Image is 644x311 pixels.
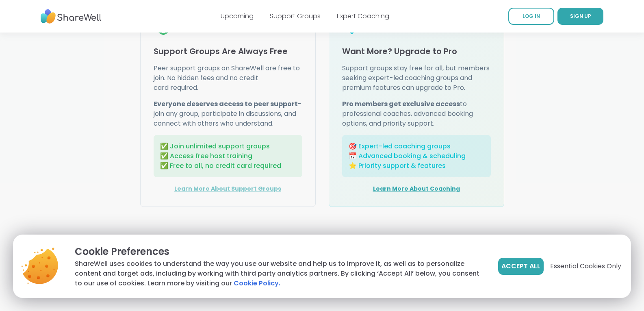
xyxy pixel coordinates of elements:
[41,5,102,28] img: ShareWell Nav Logo
[154,99,302,128] p: - join any group, participate in discussions, and connect with others who understand.
[342,63,491,93] p: Support groups stay free for all, but members seeking expert-led coaching groups and premium feat...
[342,99,460,109] strong: Pro members get exclusive access
[337,11,389,21] a: Expert Coaching
[501,261,540,271] span: Accept All
[154,99,298,109] strong: Everyone deserves access to peer support
[373,185,460,193] a: Learn More About Coaching
[174,185,281,193] a: Learn More About Support Groups
[342,46,491,57] h4: Want More? Upgrade to Pro
[234,278,280,288] a: Cookie Policy.
[221,11,254,21] a: Upcoming
[349,141,484,171] p: 🎯 Expert-led coaching groups 📅 Advanced booking & scheduling ⭐ Priority support & features
[154,63,302,93] p: Peer support groups on ShareWell are free to join. No hidden fees and no credit card required.
[570,13,591,20] span: SIGN UP
[160,141,296,171] p: ✅ Join unlimited support groups ✅ Access free host training ✅ Free to all, no credit card required
[508,8,554,25] a: LOG IN
[523,13,540,20] span: LOG IN
[75,259,485,288] p: ShareWell uses cookies to understand the way you use our website and help us to improve it, as we...
[36,285,608,301] h2: As Seen In
[154,46,302,57] h4: Support Groups Are Always Free
[557,8,603,25] a: SIGN UP
[342,99,491,128] p: to professional coaches, advanced booking options, and priority support.
[75,244,485,259] p: Cookie Preferences
[498,258,544,275] button: Accept All
[270,11,321,21] a: Support Groups
[550,261,621,271] span: Essential Cookies Only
